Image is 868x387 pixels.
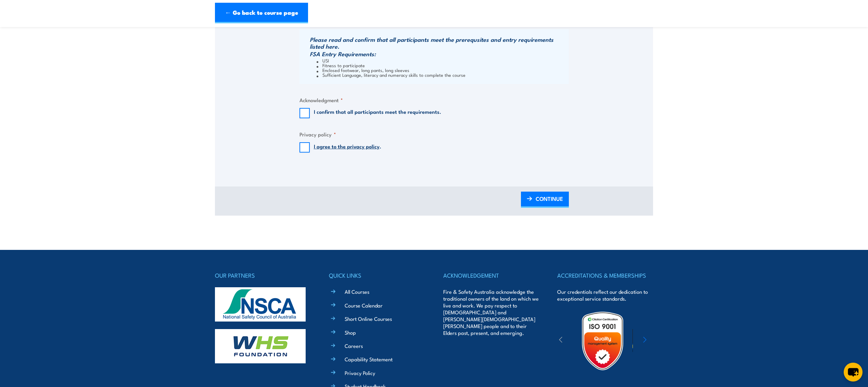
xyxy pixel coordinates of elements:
a: CONTINUE [521,192,569,208]
a: All Courses [345,288,369,295]
a: Course Calendar [345,302,383,309]
img: nsca-logo-footer [215,287,306,322]
a: Careers [345,342,363,349]
h4: OUR PARTNERS [215,270,311,280]
a: Privacy Policy [345,369,375,376]
li: Fitness to participate [317,63,567,68]
legend: Acknowledgment [299,96,343,104]
a: ← Go back to course page [215,3,308,23]
legend: Privacy policy [299,130,336,138]
a: Capability Statement [345,355,393,363]
h4: QUICK LINKS [329,270,425,280]
h3: FSA Entry Requirements: [310,50,567,57]
p: Fire & Safety Australia acknowledge the traditional owners of the land on which we live and work.... [443,288,539,336]
li: Enclosed footwear, long pants, long sleeves [317,68,567,72]
img: whs-logo-footer [215,329,306,363]
span: CONTINUE [536,190,563,208]
h4: ACKNOWLEDGEMENT [443,270,539,280]
button: chat-button [844,363,863,382]
label: . [314,142,381,153]
li: USI [317,58,567,63]
p: Our credentials reflect our dedication to exceptional service standards. [557,288,653,302]
img: ewpa-logo [633,329,692,353]
a: Short Online Courses [345,315,392,322]
a: I agree to the privacy policy [314,142,380,150]
li: Sufficient Language, literacy and numeracy skills to complete the course [317,72,567,77]
label: I confirm that all participants meet the requirements. [314,108,441,118]
img: Untitled design (19) [573,311,633,371]
h4: ACCREDITATIONS & MEMBERSHIPS [557,270,653,280]
a: Shop [345,329,356,336]
h3: Please read and confirm that all participants meet the prerequsites and entry requirements listed... [310,36,567,50]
